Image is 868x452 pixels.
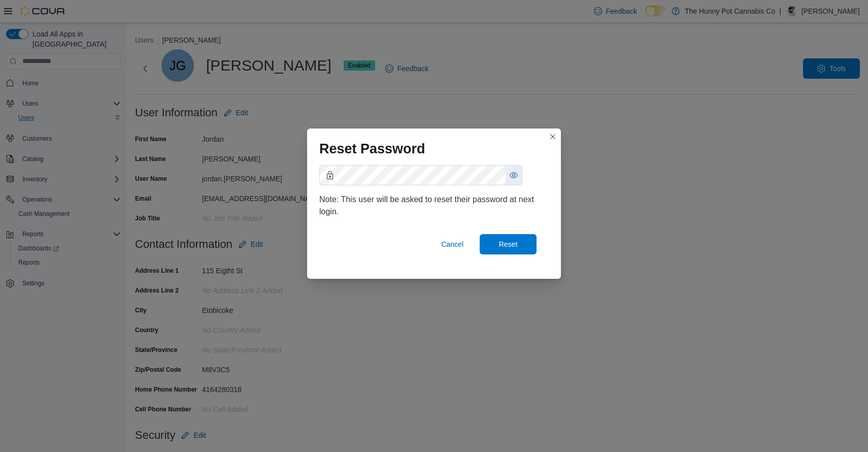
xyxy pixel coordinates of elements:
[499,239,518,249] span: Reset
[441,239,463,249] span: Cancel
[319,193,549,218] div: Note: This user will be asked to reset their password at next login.
[319,141,425,157] h1: Reset Password
[547,131,559,143] button: Closes this modal window
[480,234,537,254] button: Reset
[506,166,522,185] button: Show password as plain text. Note: this will visually expose your password on the screen.
[437,234,468,254] button: Cancel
